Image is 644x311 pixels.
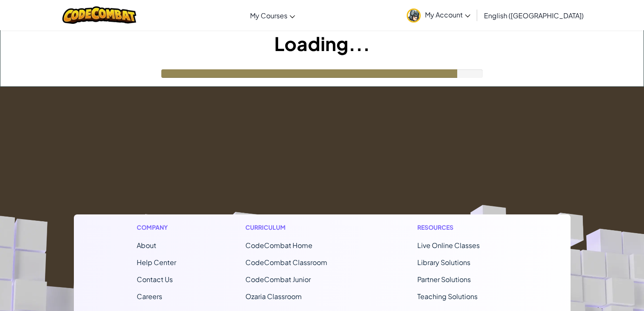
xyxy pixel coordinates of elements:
a: Live Online Classes [417,241,480,250]
a: Help Center [137,258,176,267]
a: Teaching Solutions [417,292,478,301]
h1: Curriculum [245,223,348,232]
a: My Account [402,2,475,29]
span: English ([GEOGRAPHIC_DATA]) [484,11,584,20]
span: My Courses [250,11,287,20]
h1: Company [137,223,176,232]
a: Partner Solutions [417,275,471,284]
span: My Account [425,10,470,19]
a: English ([GEOGRAPHIC_DATA]) [480,4,588,27]
span: Contact Us [137,275,173,284]
a: Ozaria Classroom [245,292,302,301]
a: My Courses [246,4,299,27]
a: CodeCombat Classroom [245,258,327,267]
img: CodeCombat logo [62,6,137,24]
a: About [137,241,156,250]
img: avatar [407,9,421,23]
h1: Loading... [0,30,644,57]
span: CodeCombat Home [245,241,312,250]
a: Library Solutions [417,258,470,267]
a: CodeCombat Junior [245,275,311,284]
a: Careers [137,292,162,301]
h1: Resources [417,223,508,232]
